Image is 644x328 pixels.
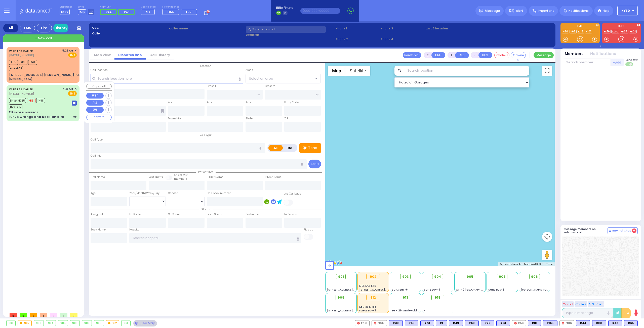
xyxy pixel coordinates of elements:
span: K44 [106,10,112,14]
span: 904 [434,274,441,279]
span: - [327,305,329,309]
a: KJFD [611,30,619,33]
label: Cross 1 [207,84,216,88]
div: - [424,305,452,309]
h5: Message members on selected call [564,227,608,234]
span: - [424,284,425,288]
span: Phone 1 [336,26,379,31]
span: Patient info [196,170,216,174]
span: 1 [40,313,47,317]
span: Sanz Bay-4 [424,288,440,292]
div: K54 [512,320,526,326]
label: Assigned [91,212,103,216]
button: BUS [478,52,492,58]
span: Sanz Bay-6 [392,288,408,292]
button: KY30 [617,6,638,16]
span: Bay [78,9,86,15]
input: Search member [564,59,611,66]
span: Internal Chat [612,229,631,232]
span: 0 [632,228,636,233]
button: Message [534,52,554,58]
button: Code 2 [575,301,587,307]
span: 5:28 AM [62,49,73,53]
label: EMS [560,25,600,28]
span: [PHONE_NUMBER] [9,53,34,57]
div: K22 [481,320,494,326]
span: BRIA Phone [276,6,293,10]
span: Help [603,9,610,13]
input: Search location [404,66,530,76]
span: - [392,305,393,309]
div: FD37 [372,320,387,326]
a: Open this area in Google Maps (opens a new window) [327,259,343,266]
div: 901 [7,320,15,326]
div: BLS [608,320,622,326]
label: Dispatcher [60,6,72,9]
span: members [174,177,187,181]
span: 4:33 AM [63,87,73,91]
label: Call Type [91,138,103,142]
span: K43 [124,10,130,14]
span: - [392,284,393,288]
label: On Scene [168,212,180,216]
span: FD21 [186,10,192,14]
button: Drag Pegman onto the map to open Street View [542,250,552,260]
span: - [327,280,329,284]
label: Back Home [91,228,106,232]
div: K65 [624,320,638,326]
label: Apt [168,101,173,105]
div: - [424,301,452,305]
button: Code 1 [562,301,574,307]
div: 906 [70,320,80,326]
span: 913 [403,295,408,300]
button: ALS [86,100,104,106]
label: Location [246,33,334,37]
label: Use Callback [284,192,301,196]
div: - [424,309,452,312]
span: - [456,284,458,288]
a: K43 [577,30,584,33]
span: Important [538,9,554,13]
a: FD37 [620,30,628,33]
button: Covered [511,52,526,58]
input: (000)000-00000 [300,8,340,14]
span: Notifications [569,9,589,13]
button: Internal Chat 0 [608,227,638,234]
div: BLS [624,320,638,326]
button: Code-1 [494,52,509,58]
button: Members [565,51,584,57]
span: EMS [68,91,77,96]
div: K83 [496,320,510,326]
label: Township [168,117,181,121]
div: BLS [576,320,590,326]
span: - [327,284,329,288]
a: WIRELESS CALLER [9,49,33,53]
span: M16 [27,98,35,103]
label: Last Name [149,175,163,179]
div: [STREET_ADDRESS][PERSON_NAME][PERSON_NAME] [9,72,102,77]
span: Phone 3 [381,26,424,31]
button: COVERED [86,115,112,120]
span: Driver-K165 [9,98,26,103]
img: red-radio-icon.svg [357,322,360,324]
label: Fire [283,145,297,151]
label: Fire units on call [162,6,199,9]
img: red-radio-icon.svg [374,322,376,324]
span: K81 [36,98,45,103]
div: K23 [420,320,434,326]
button: Toggle fullscreen view [542,66,552,76]
div: 912 [106,320,119,326]
img: red-radio-icon.svg [514,322,517,324]
label: State [246,117,253,121]
span: [PHONE_NUMBER] [9,92,34,96]
span: Location [198,64,214,68]
label: Last 3 location [425,26,489,31]
label: Pick up [304,228,313,232]
div: K30 [389,320,403,326]
span: [STREET_ADDRESS][PERSON_NAME] [327,288,375,292]
div: 904 [46,320,56,326]
span: 909 [338,295,344,300]
span: Forest Bay-3 [359,309,376,312]
div: 909 [94,320,104,326]
span: - [392,280,393,284]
